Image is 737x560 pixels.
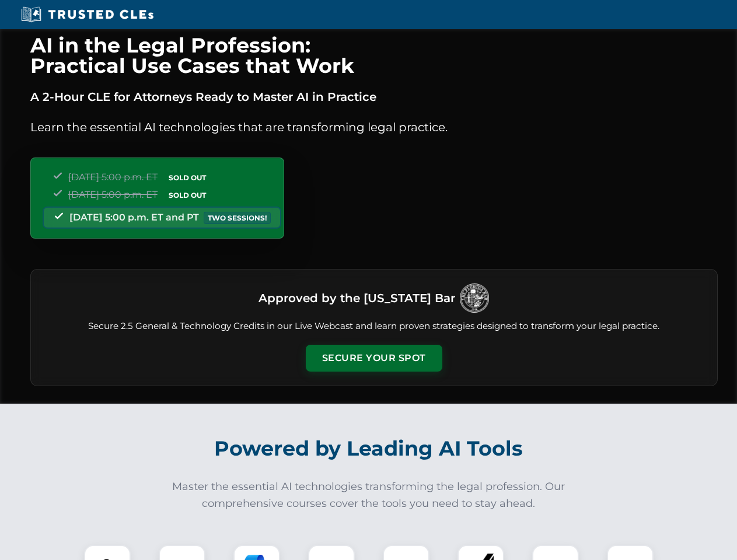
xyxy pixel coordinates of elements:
h3: Approved by the [US_STATE] Bar [259,288,455,309]
h2: Powered by Leading AI Tools [46,428,692,469]
img: Trusted CLEs [18,6,157,23]
span: [DATE] 5:00 p.m. ET [68,171,158,183]
h1: AI in the Legal Profession: Practical Use Cases that Work [30,35,718,76]
p: Secure 2.5 General & Technology Credits in our Live Webcast and learn proven strategies designed ... [45,320,703,333]
img: Logo [460,283,489,313]
span: [DATE] 5:00 p.m. ET [68,189,158,200]
span: SOLD OUT [165,171,210,184]
button: Secure Your Spot [306,345,442,372]
p: Master the essential AI technologies transforming the legal profession. Our comprehensive courses... [165,478,573,512]
span: SOLD OUT [165,189,210,201]
p: Learn the essential AI technologies that are transforming legal practice. [30,118,718,136]
p: A 2-Hour CLE for Attorneys Ready to Master AI in Practice [30,87,718,106]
